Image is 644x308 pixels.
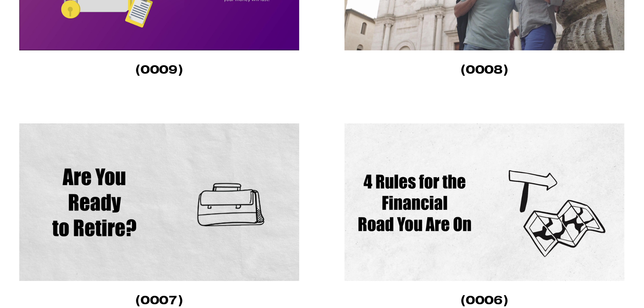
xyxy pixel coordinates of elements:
[135,292,183,308] strong: (0007)
[460,292,508,308] strong: (0006)
[19,123,299,281] img: Are You Ready to Retire? Script: (007) I've received hundreds of questions from clients over the ...
[460,62,508,77] strong: (0008)
[344,123,624,281] img: 4 Rules for the Financial Road You Are On Script: (006) Although it would be nice, I've learned t...
[135,62,183,77] strong: (0009)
